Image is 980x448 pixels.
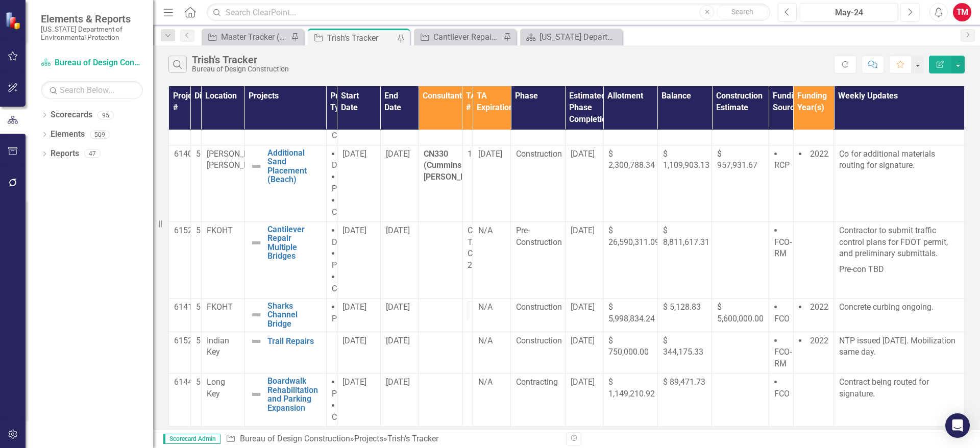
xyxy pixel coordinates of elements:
[326,145,337,221] td: Double-Click to Edit
[51,148,79,160] a: Reports
[51,129,85,140] a: Elements
[769,332,793,374] td: Double-Click to Edit
[342,149,366,159] span: [DATE]
[565,298,603,332] td: Double-Click to Edit
[326,332,337,374] td: Double-Click to Edit
[207,226,233,235] span: FKOHT
[712,221,769,298] td: Double-Click to Edit
[774,389,790,399] span: FCO
[462,145,473,221] td: Double-Click to Edit
[419,298,462,332] td: Double-Click to Edit
[511,298,565,332] td: Double-Click to Edit
[174,225,185,237] p: 61524C
[945,413,970,438] div: Open Intercom Messenger
[169,374,191,427] td: Double-Click to Edit
[196,149,201,159] span: 5
[41,57,143,69] a: Bureau of Design Construction
[608,377,655,399] span: $ 1,149,210.92
[473,298,510,332] td: Double-Click to Edit
[717,149,757,170] span: $ 957,931.67
[174,377,185,388] p: 61447C
[511,374,565,427] td: Double-Click to Edit
[240,434,350,443] a: Bureau of Design Construction
[332,260,337,270] span: P
[473,221,510,298] td: Double-Click to Edit
[90,130,110,139] div: 509
[769,221,793,298] td: Double-Click to Edit
[657,145,712,221] td: Double-Click to Edit
[332,389,337,399] span: P
[571,226,595,235] span: [DATE]
[337,145,380,221] td: Double-Click to Edit
[250,237,262,249] img: Not Defined
[267,148,321,184] a: Additional Sand Placement (Beach)
[267,302,321,329] a: Sharks Channel Bridge
[663,336,703,357] span: $ 344,175.33
[462,374,473,427] td: Double-Click to Edit
[571,336,595,345] span: [DATE]
[657,298,712,332] td: Double-Click to Edit
[603,145,657,221] td: Double-Click to Edit
[354,434,383,443] a: Projects
[250,335,262,347] img: Not Defined
[663,377,705,387] span: $ 89,471.73
[769,298,793,332] td: Double-Click to Edit
[834,298,965,332] td: Double-Click to Edit
[169,332,191,374] td: Double-Click to Edit
[657,221,712,298] td: Double-Click to Edit
[192,54,289,65] div: Trish's Tracker
[839,377,959,400] p: Contract being routed for signature.
[201,145,244,221] td: Double-Click to Edit
[793,221,834,298] td: Double-Click to Edit
[478,302,505,313] div: N/A
[387,434,438,443] div: Trish's Tracker
[663,226,709,247] span: $ 8,811,617.31
[523,31,620,43] a: [US_STATE] Department of Environmental Protection
[834,332,965,374] td: Double-Click to Edit
[774,237,792,259] span: FCO-RM
[473,374,510,427] td: Double-Click to Edit
[769,374,793,427] td: Double-Click to Edit
[571,149,595,159] span: [DATE]
[326,221,337,298] td: Double-Click to Edit
[571,377,595,387] span: [DATE]
[207,302,233,312] span: FKOHT
[603,332,657,374] td: Double-Click to Edit
[380,145,418,221] td: Double-Click to Edit
[386,226,410,235] span: [DATE]
[201,332,244,374] td: Double-Click to Edit
[712,332,769,374] td: Double-Click to Edit
[169,145,191,221] td: Double-Click to Edit
[41,81,143,99] input: Search Below...
[250,309,262,321] img: Not Defined
[462,332,473,374] td: Double-Click to Edit
[326,298,337,332] td: Double-Click to Edit
[190,221,201,298] td: Double-Click to Edit
[332,160,337,170] span: D
[834,374,965,427] td: Double-Click to Edit
[204,31,288,43] a: Master Tracker (External)
[244,374,326,427] td: Double-Click to Edit Right Click for Context Menu
[386,336,410,345] span: [DATE]
[516,377,558,387] span: Contracting
[712,374,769,427] td: Double-Click to Edit
[332,412,337,422] span: C
[468,302,493,320] td: TA2
[163,434,220,444] span: Scorecard Admin
[540,31,620,43] div: [US_STATE] Department of Environmental Protection
[250,388,262,401] img: Not Defined
[608,149,655,170] span: $ 2,300,788.34
[244,145,326,221] td: Double-Click to Edit Right Click for Context Menu
[201,298,244,332] td: Double-Click to Edit
[793,332,834,374] td: Double-Click to Edit
[174,148,185,160] p: 61407C
[380,374,418,427] td: Double-Click to Edit
[478,335,505,347] div: N/A
[207,4,770,21] input: Search ClearPoint...
[774,314,790,323] span: FCO
[565,221,603,298] td: Double-Click to Edit
[810,336,828,345] span: 2022
[839,148,959,172] p: Co for additional materials routing for signature.
[337,332,380,374] td: Double-Click to Edit
[657,332,712,374] td: Double-Click to Edit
